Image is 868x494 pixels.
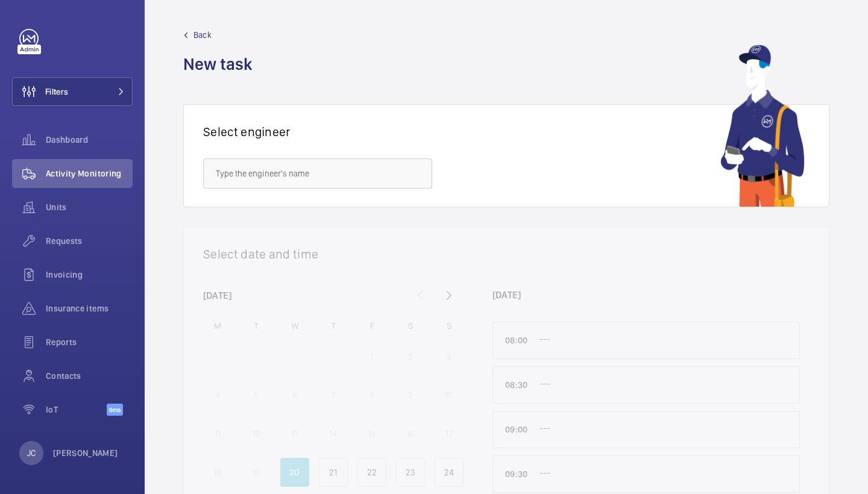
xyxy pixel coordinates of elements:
p: JC [27,447,36,459]
p: [PERSON_NAME] [53,447,118,459]
span: Filters [45,86,68,98]
span: Insurance items [46,302,133,314]
button: Filters [12,77,133,106]
img: mechanic using app [720,45,805,207]
span: Beta [107,404,123,416]
span: Invoicing [46,269,133,281]
span: Activity Monitoring [46,167,133,180]
span: Units [46,201,133,213]
h1: New task [183,53,260,75]
h1: Select engineer [203,124,291,139]
input: Type the engineer's name [203,158,432,189]
span: Contacts [46,370,133,382]
span: Requests [46,235,133,247]
span: Dashboard [46,134,133,146]
span: IoT [46,404,107,416]
span: Back [193,29,212,41]
span: Reports [46,336,133,348]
